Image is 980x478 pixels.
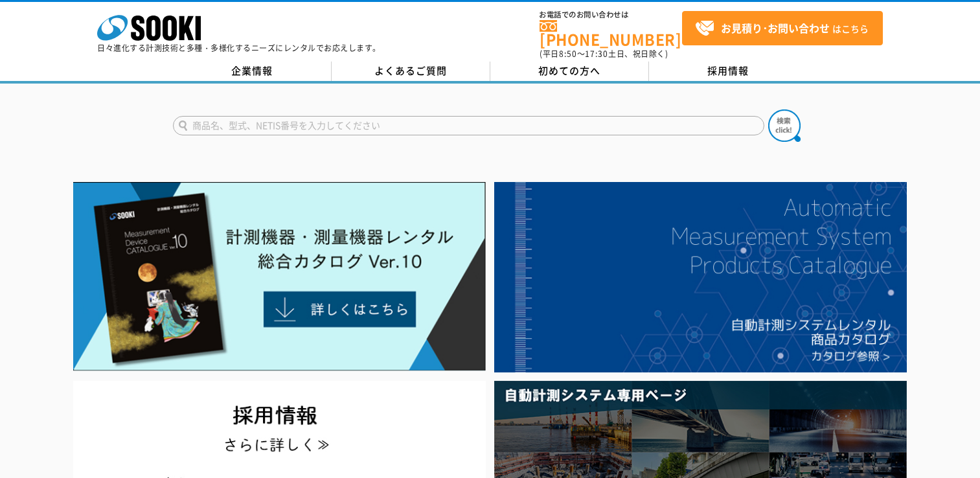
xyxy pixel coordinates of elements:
[494,182,907,372] img: 自動計測システムカタログ
[721,20,830,36] strong: お見積り･お問い合わせ
[332,62,490,81] a: よくあるご質問
[490,62,649,81] a: 初めての方へ
[538,63,600,78] span: 初めての方へ
[649,62,808,81] a: 採用情報
[682,11,883,45] a: お見積り･お問い合わせはこちら
[540,48,668,60] span: (平日 ～ 土日、祝日除く)
[585,48,608,60] span: 17:30
[768,109,801,142] img: btn_search.png
[173,116,764,135] input: 商品名、型式、NETIS番号を入力してください
[540,11,682,19] span: お電話でのお問い合わせは
[695,19,869,38] span: はこちら
[97,44,381,52] p: 日々進化する計測技術と多種・多様化するニーズにレンタルでお応えします。
[73,182,486,371] img: Catalog Ver10
[173,62,332,81] a: 企業情報
[559,48,577,60] span: 8:50
[540,20,682,47] a: [PHONE_NUMBER]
